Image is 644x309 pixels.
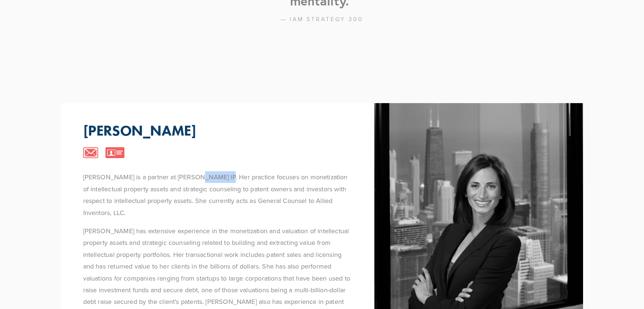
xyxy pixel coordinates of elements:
[83,122,196,139] p: [PERSON_NAME]
[83,171,352,219] p: [PERSON_NAME] is a partner at [PERSON_NAME] IP. Her practice focuses on monetization of intellect...
[83,147,99,158] img: email-icon
[105,147,124,158] img: vcard-icon
[61,9,583,26] figcaption: — IAM STRATEGY 300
